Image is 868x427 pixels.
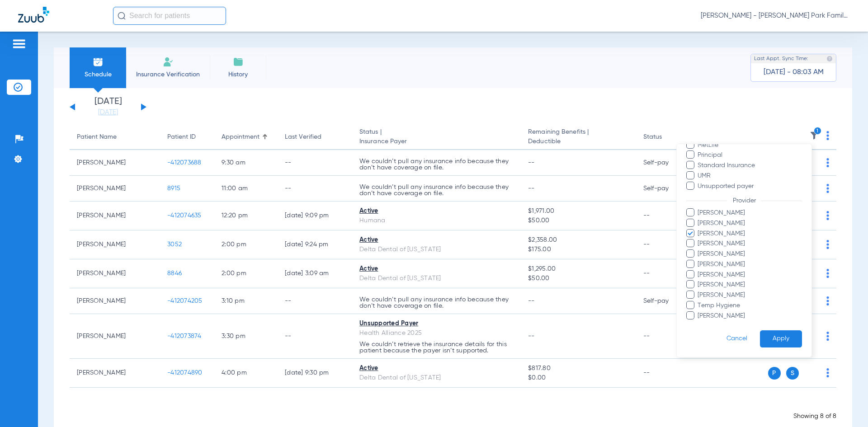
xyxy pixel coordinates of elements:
span: Principal [697,150,802,160]
span: [PERSON_NAME] [697,219,802,228]
span: [PERSON_NAME] [697,229,802,239]
span: Provider [727,197,761,204]
span: [PERSON_NAME] [697,208,802,218]
span: Temp Hygiene [697,301,802,310]
button: Cancel [714,330,760,348]
span: MetLife [697,141,802,150]
span: Unsupported payer [697,182,802,191]
span: [PERSON_NAME] [697,249,802,259]
span: Standard Insurance [697,161,802,170]
span: [PERSON_NAME] [697,311,802,321]
span: [PERSON_NAME] [697,239,802,249]
span: [PERSON_NAME] [697,270,802,280]
span: [PERSON_NAME] [697,260,802,269]
button: Apply [760,330,802,348]
span: [PERSON_NAME] [697,291,802,300]
span: [PERSON_NAME] [697,280,802,290]
span: UMR [697,171,802,181]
